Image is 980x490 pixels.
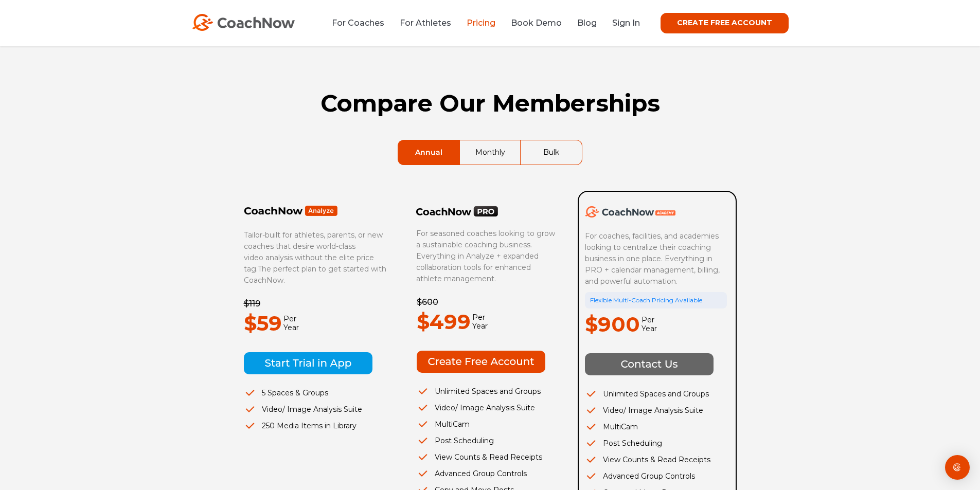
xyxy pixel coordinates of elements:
[244,230,383,274] span: Tailor-built for athletes, parents, or new coaches that desire world-class video analysis without...
[244,307,282,339] p: $59
[400,18,451,28] a: For Athletes
[244,352,372,374] img: Start Trial in App
[585,292,727,308] div: Flexible Multi-Coach Pricing Available
[244,420,386,431] li: 250 Media Items in Library
[612,18,640,28] a: Sign In
[467,18,495,28] a: Pricing
[577,18,597,28] a: Blog
[244,299,260,308] del: $119
[416,228,558,284] p: For seasoned coaches looking to grow a sustainable coaching business. Everything in Analyze + exp...
[585,353,714,375] img: Contact Us
[417,435,559,446] li: Post Scheduling
[585,421,727,432] li: MultiCam
[640,316,657,333] span: Per Year
[244,205,338,216] img: Frame
[243,89,737,117] h1: Compare Our Memberships
[521,140,582,165] a: Bulk
[398,140,459,165] a: Annual
[417,419,559,430] li: MultiCam
[585,405,727,416] li: Video/ Image Analysis Suite
[585,388,727,400] li: Unlimited Spaces and Groups
[417,468,559,479] li: Advanced Group Controls
[244,387,386,398] li: 5 Spaces & Groups
[244,404,386,415] li: Video/ Image Analysis Suite
[585,454,727,465] li: View Counts & Read Receipts
[471,313,488,331] span: Per Year
[585,438,727,449] li: Post Scheduling
[945,455,970,480] div: Open Intercom Messenger
[282,315,299,332] span: Per Year
[417,306,471,338] p: $499
[585,308,640,340] p: $900
[585,231,722,286] span: For coaches, facilities, and academies looking to centralize their coaching business in one place...
[417,351,545,373] img: Create Free Account
[585,470,727,482] li: Advanced Group Controls
[417,297,438,307] del: $600
[417,402,559,413] li: Video/ Image Analysis Suite
[192,14,295,31] img: CoachNow Logo
[585,206,675,217] img: CoachNow Academy Logo
[416,206,498,217] img: CoachNow PRO Logo Black
[332,18,384,28] a: For Coaches
[511,18,562,28] a: Book Demo
[417,386,559,397] li: Unlimited Spaces and Groups
[244,264,386,285] span: The perfect plan to get started with CoachNow.
[460,140,521,165] a: Monthly
[661,13,789,33] a: CREATE FREE ACCOUNT
[417,451,559,463] li: View Counts & Read Receipts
